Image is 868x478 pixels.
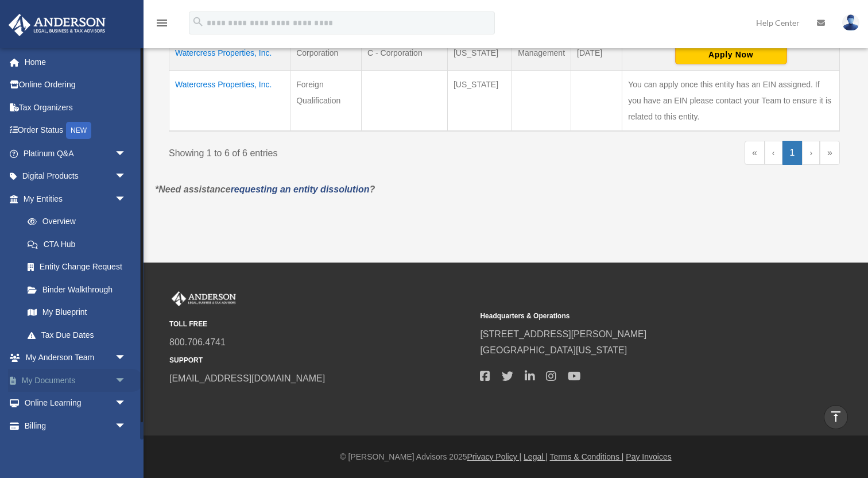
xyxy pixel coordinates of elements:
td: [US_STATE] [447,71,511,132]
a: My Entitiesarrow_drop_down [8,187,138,210]
a: Overview [16,210,132,233]
td: [US_STATE] [447,39,511,71]
a: Binder Walkthrough [16,278,138,301]
a: Billingarrow_drop_down [8,414,144,437]
a: Legal | [524,452,548,461]
a: Entity Change Request [16,256,138,279]
a: First [745,141,765,165]
td: Corporation [290,39,362,71]
img: Anderson Advisors Platinum Portal [5,14,109,36]
a: Tax Organizers [8,96,144,119]
small: Headquarters & Operations [480,310,782,322]
button: Apply Now [675,45,787,64]
span: arrow_drop_down [115,165,138,188]
span: arrow_drop_down [115,346,138,370]
i: vertical_align_top [829,410,843,423]
td: Watercress Properties, Inc. [169,39,290,71]
a: 1 [782,141,803,165]
a: [EMAIL_ADDRESS][DOMAIN_NAME] [169,373,325,383]
td: Management [512,39,571,71]
a: Digital Productsarrow_drop_down [8,165,144,188]
a: 800.706.4741 [169,337,226,347]
td: You can apply once this entity has an EIN assigned. If you have an EIN please contact your Team t... [622,71,840,132]
div: © [PERSON_NAME] Advisors 2025 [144,450,868,464]
td: Foreign Qualification [290,71,362,132]
a: menu [155,20,169,30]
a: CTA Hub [16,233,138,256]
span: arrow_drop_down [115,369,138,392]
span: arrow_drop_down [115,414,138,438]
td: Watercress Properties, Inc. [169,71,290,132]
a: My Blueprint [16,301,138,324]
a: Online Learningarrow_drop_down [8,392,144,415]
div: Showing 1 to 6 of 6 entries [169,141,496,161]
img: Anderson Advisors Platinum Portal [169,291,238,306]
a: Tax Due Dates [16,323,138,346]
a: My Anderson Teamarrow_drop_down [8,346,144,369]
i: search [192,16,204,28]
a: Home [8,51,144,74]
a: Events Calendar [8,437,144,460]
a: My Documentsarrow_drop_down [8,369,144,392]
small: SUPPORT [169,354,472,367]
a: vertical_align_top [824,405,848,429]
a: Terms & Conditions | [550,452,624,461]
a: [GEOGRAPHIC_DATA][US_STATE] [480,345,627,355]
div: NEW [66,122,91,139]
a: Privacy Policy | [467,452,522,461]
img: User Pic [842,14,859,31]
em: *Need assistance ? [155,184,375,194]
i: menu [155,16,169,30]
a: Next [802,141,820,165]
a: Online Ordering [8,74,144,97]
a: Last [820,141,840,165]
a: Previous [765,141,782,165]
a: Pay Invoices [626,452,671,461]
span: arrow_drop_down [115,187,138,211]
span: arrow_drop_down [115,392,138,415]
td: C - Corporation [361,39,447,71]
a: requesting an entity dissolution [231,184,370,194]
small: TOLL FREE [169,318,472,330]
span: arrow_drop_down [115,142,138,165]
a: Platinum Q&Aarrow_drop_down [8,142,144,165]
td: [DATE] [571,39,622,71]
a: Order StatusNEW [8,119,144,142]
a: [STREET_ADDRESS][PERSON_NAME] [480,329,646,339]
